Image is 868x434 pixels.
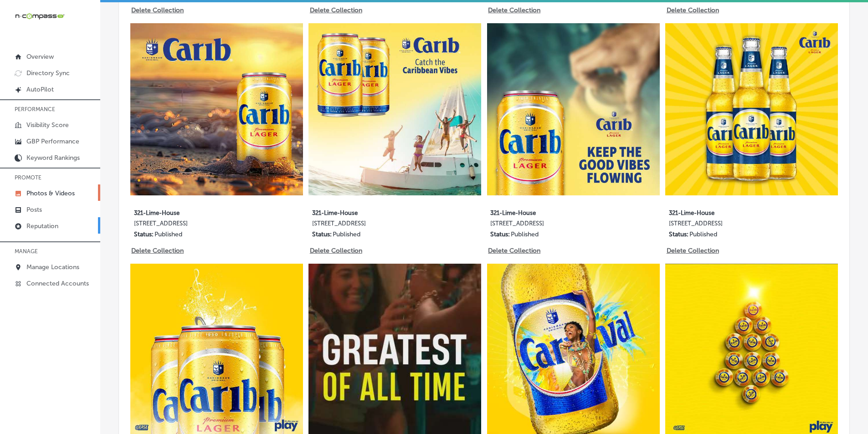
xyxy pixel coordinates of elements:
[669,230,688,238] p: Status:
[15,12,65,20] img: 660ab0bf-5cc7-4cb8-ba1c-48b5ae0f18e60NCTV_CLogo_TV_Black_-500x88.png
[669,204,799,220] label: 321-Lime-House
[26,154,80,162] p: Keyword Rankings
[312,204,442,220] label: 321-Lime-House
[26,189,75,197] p: Photos & Videos
[26,138,79,145] p: GBP Performance
[26,69,70,77] p: Directory Sync
[26,206,42,214] p: Posts
[490,204,621,220] label: 321-Lime-House
[26,86,54,93] p: AutoPilot
[134,204,264,220] label: 321-Lime-House
[26,121,69,129] p: Visibility Score
[130,23,303,196] img: Collection thumbnail
[312,220,442,230] label: [STREET_ADDRESS]
[490,230,510,238] p: Status:
[310,247,361,255] p: Delete Collection
[26,53,54,61] p: Overview
[665,23,838,196] img: Collection thumbnail
[488,6,539,14] p: Delete Collection
[488,247,539,255] p: Delete Collection
[667,247,718,255] p: Delete Collection
[667,6,718,14] p: Delete Collection
[312,230,332,238] p: Status:
[134,220,264,230] label: [STREET_ADDRESS]
[487,23,660,196] img: Collection thumbnail
[154,230,182,238] p: Published
[308,23,481,196] img: Collection thumbnail
[26,222,58,230] p: Reputation
[131,6,183,14] p: Delete Collection
[310,6,361,14] p: Delete Collection
[511,230,539,238] p: Published
[333,230,360,238] p: Published
[26,280,89,287] p: Connected Accounts
[689,230,717,238] p: Published
[26,263,79,271] p: Manage Locations
[669,220,799,230] label: [STREET_ADDRESS]
[490,220,621,230] label: [STREET_ADDRESS]
[134,230,154,238] p: Status:
[131,247,183,255] p: Delete Collection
